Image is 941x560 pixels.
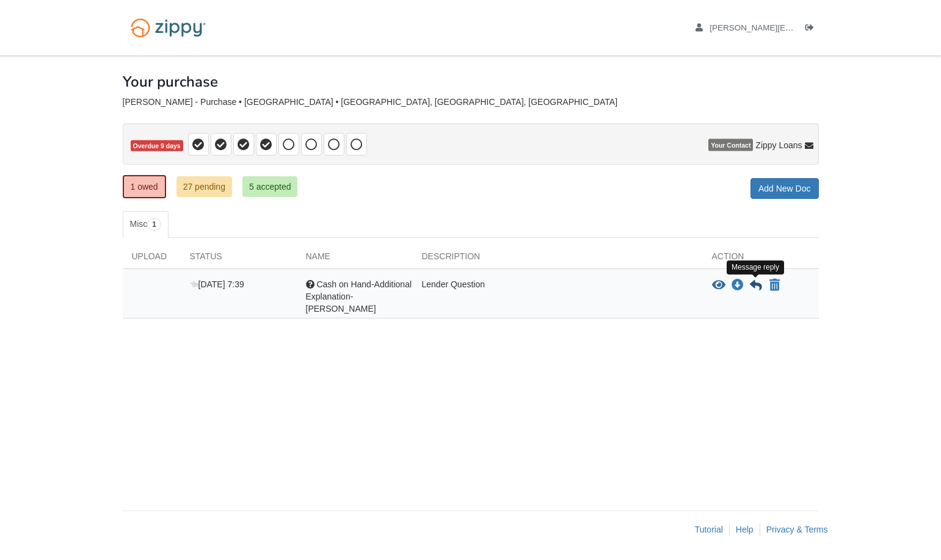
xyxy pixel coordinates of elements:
[176,176,232,197] a: 27 pending
[123,211,169,238] a: Misc
[703,250,819,268] div: Action
[708,139,753,151] span: Your Contact
[242,176,298,197] a: 5 accepted
[736,525,754,534] a: Help
[768,278,781,293] button: Declare Cash on Hand-Additional Explanation- Hillary not applicable
[123,97,819,107] div: [PERSON_NAME] - Purchase • [GEOGRAPHIC_DATA] • [GEOGRAPHIC_DATA], [GEOGRAPHIC_DATA], [GEOGRAPHIC_...
[413,278,703,315] div: Lender Question
[413,250,703,268] div: Description
[123,12,214,43] img: Logo
[131,140,183,152] span: Overdue 9 days
[766,525,828,534] a: Privacy & Terms
[123,250,181,268] div: Upload
[712,279,725,292] button: View Cash on Hand-Additional Explanation- Hillary
[181,250,297,268] div: Status
[732,281,744,290] a: Download Cash on Hand-Additional Explanation- Hillary
[727,260,784,275] div: Message reply
[306,279,412,314] span: Cash on Hand-Additional Explanation- [PERSON_NAME]
[190,279,244,289] span: [DATE] 7:39
[147,218,161,231] span: 1
[695,525,723,534] a: Tutorial
[297,250,413,268] div: Name
[750,178,819,199] a: Add New Doc
[805,23,819,35] a: Log out
[123,175,166,198] a: 1 owed
[123,74,218,90] h1: Your purchase
[755,139,802,151] span: Zippy Loans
